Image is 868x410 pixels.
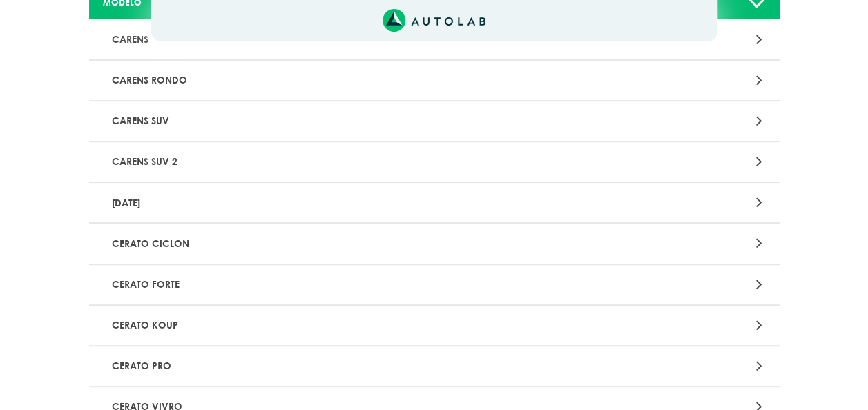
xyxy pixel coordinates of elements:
[106,313,537,338] p: CERATO KOUP
[106,108,537,134] p: CARENS SUV
[106,272,537,297] p: CERATO FORTE
[106,68,537,93] p: CARENS RONDO
[106,27,537,52] p: CARENS
[383,13,485,26] a: Link al sitio de autolab
[106,353,537,379] p: CERATO PRO
[106,231,537,256] p: CERATO CICLON
[106,190,537,215] p: [DATE]
[106,149,537,175] p: CARENS SUV 2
